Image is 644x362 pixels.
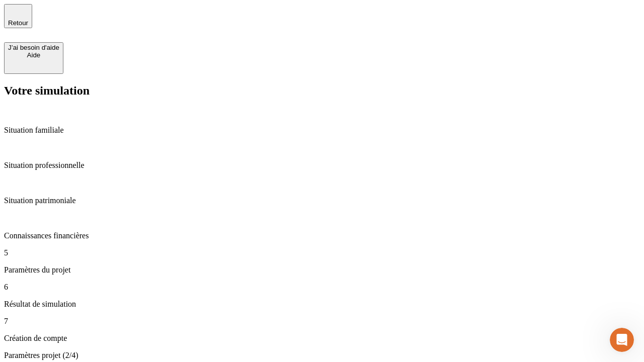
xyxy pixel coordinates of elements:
p: Situation familiale [4,126,640,135]
p: Situation professionnelle [4,161,640,170]
button: J’ai besoin d'aideAide [4,42,63,74]
p: Création de compte [4,334,640,343]
p: 5 [4,248,640,257]
p: 6 [4,283,640,292]
div: J’ai besoin d'aide [8,44,59,51]
h2: Votre simulation [4,84,640,98]
span: Retour [8,19,28,27]
p: 7 [4,317,640,326]
p: Situation patrimoniale [4,196,640,205]
div: Aide [8,51,59,59]
iframe: Intercom live chat [610,328,634,352]
button: Retour [4,4,32,28]
p: Paramètres projet (2/4) [4,351,640,360]
p: Paramètres du projet [4,265,640,275]
p: Connaissances financières [4,231,640,240]
p: Résultat de simulation [4,300,640,309]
